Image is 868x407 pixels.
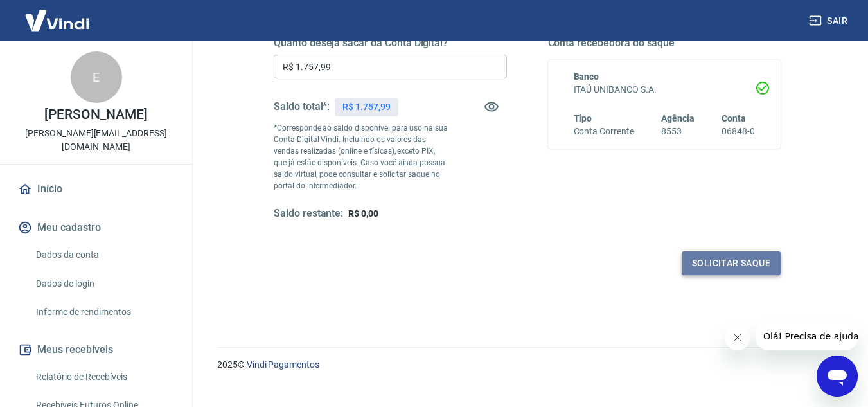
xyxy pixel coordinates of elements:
h5: Quanto deseja sacar da Conta Digital? [274,37,507,50]
span: Conta [722,113,746,123]
span: Tipo [574,113,592,123]
p: [PERSON_NAME] [44,108,147,122]
p: 2025 © [217,358,837,372]
h5: Conta recebedora do saque [548,37,781,50]
h6: ITAÚ UNIBANCO S.A. [574,83,756,96]
a: Dados de login [31,271,177,297]
button: Solicitar saque [682,251,781,275]
a: Relatório de Recebíveis [31,364,177,390]
span: Agência [661,113,695,123]
span: Banco [574,71,599,82]
iframe: Fechar mensagem [725,325,750,350]
button: Meus recebíveis [15,336,177,364]
div: E [71,51,122,103]
span: R$ 0,00 [348,208,378,219]
a: Informe de rendimentos [31,299,177,325]
span: Olá! Precisa de ajuda? [8,9,108,19]
a: Dados da conta [31,242,177,268]
iframe: Botão para abrir a janela de mensagens [817,356,858,397]
h6: 8553 [661,125,695,138]
a: Início [15,175,177,203]
h5: Saldo total*: [274,100,330,113]
h5: Saldo restante: [274,207,343,221]
p: [PERSON_NAME][EMAIL_ADDRESS][DOMAIN_NAME] [10,127,182,154]
h6: 06848-0 [722,125,755,138]
h6: Conta Corrente [574,125,634,138]
button: Sair [806,9,853,33]
p: R$ 1.757,99 [342,100,390,114]
a: Vindi Pagamentos [247,359,319,370]
iframe: Mensagem da empresa [756,322,858,350]
img: Vindi [15,1,99,40]
p: *Corresponde ao saldo disponível para uso na sua Conta Digital Vindi. Incluindo os valores das ve... [274,122,448,192]
button: Meu cadastro [15,213,177,242]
